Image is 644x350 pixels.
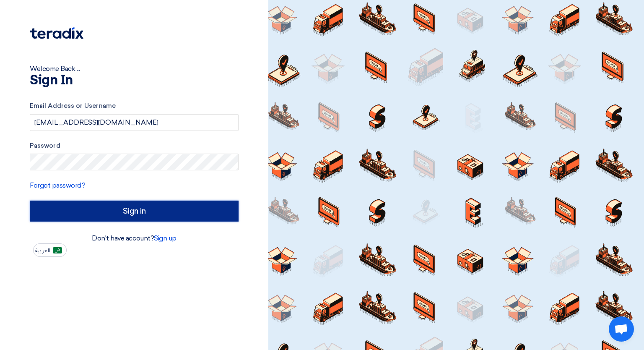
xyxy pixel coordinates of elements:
[609,316,634,342] div: Open chat
[30,201,239,222] input: Sign in
[154,234,177,242] a: Sign up
[30,114,239,131] input: Enter your business email or username
[30,74,239,87] h1: Sign In
[30,181,85,189] a: Forgot password?
[30,101,239,111] label: Email Address or Username
[53,247,62,253] img: ar-AR.png
[33,243,67,257] button: العربية
[30,141,239,151] label: Password
[30,233,239,243] div: Don't have account?
[35,248,50,253] span: العربية
[30,64,239,74] div: Welcome Back ...
[30,27,83,39] img: Teradix logo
